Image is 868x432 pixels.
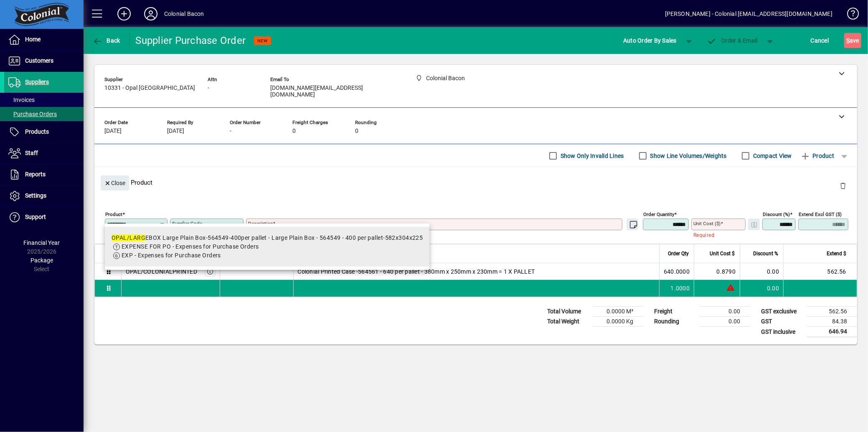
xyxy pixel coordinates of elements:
[104,85,195,91] span: 10331 - Opal [GEOGRAPHIC_DATA]
[25,36,41,43] span: Home
[751,152,792,160] label: Compact View
[25,128,49,135] span: Products
[846,37,850,44] span: S
[650,307,700,317] td: Freight
[700,317,750,327] td: 0.00
[122,252,221,259] span: EXP - Expenses for Purchase Orders
[298,267,535,276] span: Colonial Printed Case -564561 - 640 per pallet - 380mm x 250mm x 230mm = 1 X PALLET
[809,33,831,48] button: Cancel
[137,6,164,21] button: Profile
[8,111,57,117] span: Purchase Orders
[807,317,857,327] td: 84.38
[783,263,857,280] td: 562.56
[763,211,790,217] mat-label: Discount (%)
[694,263,740,280] td: 0.8790
[248,230,634,239] mat-error: Required
[807,327,857,337] td: 646.94
[292,128,296,135] span: 0
[703,33,762,48] button: Order & Email
[619,33,681,48] button: Auto Order By Sales
[693,230,739,239] mat-error: Required
[799,211,842,217] mat-label: Extend excl GST ($)
[257,38,268,43] span: NEW
[25,171,46,178] span: Reports
[4,143,84,164] a: Staff
[700,307,750,317] td: 0.00
[126,267,197,276] div: OPAL/COLONIALPRINTED
[841,2,858,29] a: Knowledge Base
[4,122,84,142] a: Products
[757,307,807,317] td: GST exclusive
[4,207,84,228] a: Support
[807,307,857,317] td: 562.56
[112,234,145,241] em: OPAL/LARG
[659,263,694,280] td: 640.0000
[25,213,46,220] span: Support
[740,280,783,297] td: 0.00
[659,280,694,297] td: 1.0000
[172,221,202,226] mat-label: Supplier Code
[623,34,677,47] span: Auto Order By Sales
[593,317,643,327] td: 0.0000 Kg
[4,29,84,50] a: Home
[111,6,137,21] button: Add
[693,221,721,226] mat-label: Unit Cost ($)
[24,239,60,246] span: Financial Year
[757,327,807,337] td: GST inclusive
[4,51,84,71] a: Customers
[104,176,126,190] span: Close
[270,85,396,98] span: [DOMAIN_NAME][EMAIL_ADDRESS][DOMAIN_NAME]
[104,128,122,135] span: [DATE]
[248,221,273,226] mat-label: Description
[25,57,53,64] span: Customers
[4,186,84,206] a: Settings
[827,249,846,258] span: Extend $
[844,33,861,48] button: Save
[90,33,122,48] button: Back
[8,97,35,103] span: Invoices
[25,192,46,199] span: Settings
[593,307,643,317] td: 0.0000 M³
[164,7,204,20] div: Colonial Bacon
[167,128,184,135] span: [DATE]
[25,150,38,156] span: Staff
[84,33,129,48] app-page-header-button: Back
[208,85,209,91] span: -
[112,234,423,242] div: EBOX Large Plain Box-564549-400per pallet - Large Plain Box - 564549 - 400 per pallet-582x304x225
[846,34,859,47] span: ave
[99,179,131,186] app-page-header-button: Close
[122,243,259,250] span: EXPENSE FOR PO - Expenses for Purchase Orders
[25,79,49,85] span: Suppliers
[811,34,829,47] span: Cancel
[355,128,358,135] span: 0
[833,182,853,189] app-page-header-button: Delete
[105,227,429,267] mat-option: OPAL/LARGEBOX Large Plain Box-564549-400per pallet - Large Plain Box - 564549 - 400 per pallet-58...
[753,249,778,258] span: Discount %
[543,307,593,317] td: Total Volume
[101,175,129,191] button: Close
[649,152,727,160] label: Show Line Volumes/Weights
[665,7,832,20] div: [PERSON_NAME] - Colonial [EMAIL_ADDRESS][DOMAIN_NAME]
[4,107,84,121] a: Purchase Orders
[643,211,674,217] mat-label: Order Quantity
[30,257,53,264] span: Package
[94,167,857,198] div: Product
[230,128,231,135] span: -
[833,175,853,196] button: Delete
[543,317,593,327] td: Total Weight
[559,152,624,160] label: Show Only Invalid Lines
[707,37,758,44] span: Order & Email
[757,317,807,327] td: GST
[105,211,122,217] mat-label: Product
[4,93,84,107] a: Invoices
[136,34,246,47] div: Supplier Purchase Order
[650,317,700,327] td: Rounding
[710,249,735,258] span: Unit Cost $
[740,263,783,280] td: 0.00
[668,249,689,258] span: Order Qty
[4,164,84,185] a: Reports
[92,37,120,44] span: Back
